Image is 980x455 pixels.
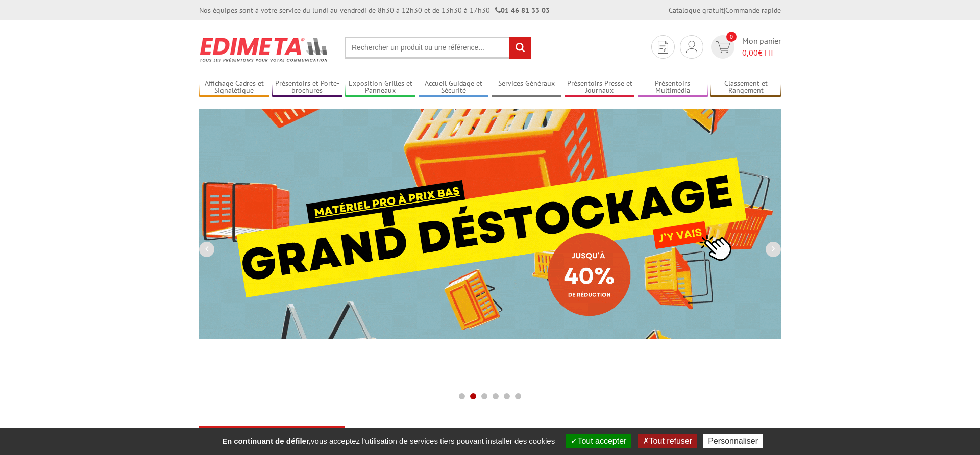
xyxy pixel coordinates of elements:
a: Accueil Guidage et Sécurité [419,79,489,96]
input: Rechercher un produit ou une référence... [345,37,531,59]
a: Catalogue gratuit [669,6,724,15]
a: Exposition Grilles et Panneaux [345,79,415,96]
div: | [669,5,781,15]
img: devis rapide [686,41,697,53]
input: rechercher [509,37,531,59]
a: Classement et Rangement [710,79,781,96]
a: Présentoirs et Porte-brochures [272,79,342,96]
a: Présentoirs Presse et Journaux [565,79,635,96]
a: Services Généraux [492,79,562,96]
a: devis rapide 0 Mon panier 0,00€ HT [708,35,781,59]
img: Présentoir, panneau, stand - Edimeta - PLV, affichage, mobilier bureau, entreprise [199,31,329,68]
span: 0 [726,32,737,42]
strong: 01 46 81 33 03 [495,6,550,15]
div: Nos équipes sont à votre service du lundi au vendredi de 8h30 à 12h30 et de 13h30 à 17h30 [199,5,550,15]
button: Tout refuser [638,434,697,448]
span: vous acceptez l'utilisation de services tiers pouvant installer des cookies [217,437,560,445]
span: 0,00 [742,47,758,58]
span: € HT [742,47,781,59]
a: Commande rapide [725,6,781,15]
img: devis rapide [658,41,668,54]
span: Mon panier [742,35,781,59]
img: devis rapide [716,41,730,53]
strong: En continuant de défiler, [222,437,311,445]
button: Tout accepter [566,434,631,448]
a: Affichage Cadres et Signalétique [199,79,269,96]
a: Présentoirs Multimédia [638,79,708,96]
button: Personnaliser (fenêtre modale) [703,434,763,448]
